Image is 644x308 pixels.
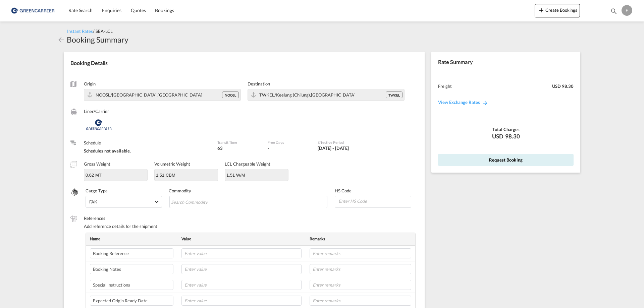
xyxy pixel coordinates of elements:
[155,7,174,13] span: Bookings
[181,264,302,274] input: Enter value
[102,7,121,13] span: Enquiries
[217,145,261,151] div: 63
[622,5,632,16] div: E
[57,34,67,45] div: icon-arrow-left
[84,148,211,154] div: Schedules not available.
[268,140,311,145] label: Free Days
[610,7,618,15] md-icon: icon-magnify
[70,109,77,115] md-icon: /assets/icons/custom/liner-aaa8ad.svg
[438,126,574,132] div: Total Charges
[90,280,173,290] input: Enter label
[169,196,328,208] md-chips-wrap: Chips container with autocompletion. Enter the text area, type text to search, and then use the u...
[552,83,574,89] div: USD 98.30
[67,34,128,45] div: Booking Summary
[431,93,495,112] a: View Exchange Rates
[505,132,520,140] span: 98.30
[86,188,162,194] label: Cargo Type
[181,248,302,258] input: Enter value
[86,196,162,208] md-select: Select Cargo type: FAK
[93,28,113,34] span: / SEA-LCL
[84,140,211,146] label: Schedule
[67,28,93,34] span: Instant Rates
[84,116,211,133] div: Greencarrier Consolidators
[306,233,415,245] th: Remarks
[90,248,173,258] input: Enter label
[154,161,190,167] label: Volumetric Weight
[84,116,114,133] img: Greencarrier Consolidators
[84,108,211,114] label: Liner/Carrier
[171,197,232,207] input: Search Commodity
[310,248,411,258] input: Enter remarks
[68,7,93,13] span: Rate Search
[10,3,55,18] img: e39c37208afe11efa9cb1d7a6ea7d6f5.png
[169,188,328,194] label: Commodity
[248,81,405,87] label: Destination
[259,92,356,98] span: TWKEL/Keelung (Chilung),Asia Pacific
[431,52,580,72] div: Rate Summary
[70,60,108,66] span: Booking Details
[84,223,418,229] div: Add reference details for the shipment
[222,91,239,98] div: NOOSL
[438,83,452,89] div: Freight
[537,6,545,14] md-icon: icon-plus 400-fg
[310,264,411,274] input: Enter remarks
[610,7,618,17] div: icon-magnify
[268,145,269,151] div: -
[89,199,97,204] div: FAK
[438,132,574,140] div: USD
[338,196,411,206] input: Enter HS Code
[310,296,411,306] input: Enter remarks
[335,188,411,194] label: HS Code
[84,81,241,87] label: Origin
[84,215,418,221] label: References
[225,161,270,167] label: LCL Chargeable Weight
[438,154,574,166] button: Request Booking
[90,264,173,274] input: Enter label
[318,140,378,145] label: Effective Period
[482,100,488,106] md-icon: icon-arrow-right
[217,140,261,145] label: Transit Time
[181,296,302,306] input: Enter value
[84,161,110,167] label: Gross Weight
[310,280,411,290] input: Enter remarks
[57,36,65,44] md-icon: icon-arrow-left
[318,145,349,151] div: 01 Aug 2025 - 31 Aug 2025
[177,233,306,245] th: Value
[90,296,173,306] input: Enter label
[96,92,202,98] span: NOOSL/Oslo,Europe
[535,4,580,17] button: icon-plus 400-fgCreate Bookings
[131,7,146,13] span: Quotes
[386,91,402,98] div: TWKEL
[181,280,302,290] input: Enter value
[86,233,177,245] th: Name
